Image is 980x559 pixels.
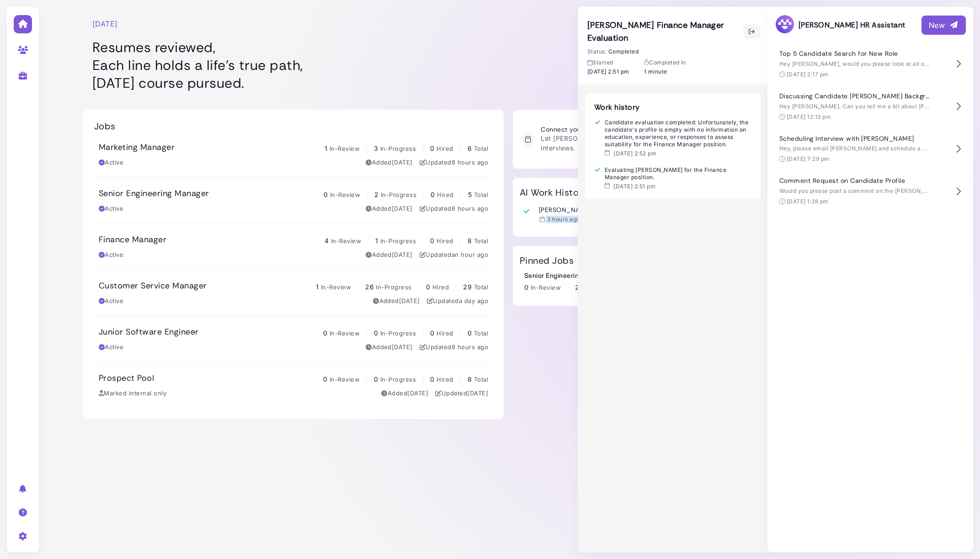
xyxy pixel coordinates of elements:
[374,191,378,198] span: 2
[594,103,751,112] h2: Work history
[587,68,629,75] time: [DATE] 2:51 pm
[541,126,702,133] h3: Connect your calendar
[467,389,488,397] time: Sep 03, 2025
[324,191,328,198] span: 0
[468,144,472,152] span: 6
[779,135,930,143] h4: Scheduling Interview with [PERSON_NAME]
[92,38,495,92] h1: Resumes reviewed, Each line holds a life’s true path, [DATE] course pursued.
[380,330,416,337] span: In-Progress
[437,376,453,383] span: Hired
[787,113,831,120] time: [DATE] 12:13 pm
[366,204,413,213] div: Added
[381,191,416,198] span: In-Progress
[520,255,574,266] h2: Pinned Jobs
[435,389,488,398] div: Updated
[374,144,378,152] span: 3
[587,59,629,66] header: Started
[380,376,416,383] span: In-Progress
[366,343,413,352] div: Added
[94,316,493,362] a: Junior Software Engineer 0 In-Review 0 In-Progress 0 Hired 0 Total Active Added[DATE] Updated8 ho...
[437,191,453,198] span: Hired
[420,204,488,213] div: Updated
[392,251,413,258] time: Sep 03, 2025
[380,145,416,152] span: In-Progress
[420,343,488,352] div: Updated
[775,43,966,85] button: Top 5 Candidate Search for New Role Hey [PERSON_NAME], would you please look at all of our existi...
[376,283,411,291] span: In-Progress
[921,16,966,35] button: New
[430,375,434,383] span: 0
[99,143,175,153] h3: Marketing Manager
[779,50,930,58] h4: Top 5 Candidate Search for New Role
[99,189,209,199] h3: Senior Engineering Manager
[775,85,966,128] button: Discussing Candidate [PERSON_NAME] Background Hey [PERSON_NAME]. Can you tell me a bit about [PER...
[575,283,579,291] span: 2
[325,237,329,245] span: 4
[474,237,488,245] span: Total
[437,237,453,245] span: Hired
[452,251,488,258] time: Sep 05, 2025
[468,375,472,383] span: 8
[779,92,930,100] h4: Discussing Candidate [PERSON_NAME] Background
[474,376,488,383] span: Total
[644,59,686,75] div: 1 minute
[365,283,374,291] span: 26
[587,48,607,55] label: Status:
[430,329,434,337] span: 0
[375,237,378,245] span: 1
[524,271,689,280] div: Senior Engineering Manager
[531,284,561,291] span: In-Review
[779,177,930,185] h4: Comment Request on Candidate Profile
[330,145,360,152] span: In-Review
[427,297,488,306] div: Updated
[539,206,682,214] h3: [PERSON_NAME] Finance Manager Evaluation
[426,283,430,291] span: 0
[541,133,702,153] p: Let [PERSON_NAME] know your availability for interviews.
[374,329,378,337] span: 0
[474,145,488,152] span: Total
[587,48,639,55] div: Completed
[420,250,488,260] div: Updated
[437,330,453,337] span: Hired
[474,330,488,337] span: Total
[452,343,488,351] time: Sep 05, 2025
[99,158,123,167] div: Active
[431,191,435,198] span: 0
[517,121,719,157] a: Connect your calendar Let [PERSON_NAME] know your availability for interviews.
[613,150,656,157] time: [DATE] 2:52 pm
[474,191,488,198] span: Total
[366,158,413,167] div: Added
[524,271,689,293] a: Senior Engineering Manager 0 In-Review 2 In-Progress 0 Hired 5 Total
[99,235,166,245] h3: Finance Manager
[437,145,453,152] span: Hired
[392,159,413,166] time: Sep 03, 2025
[94,270,493,316] a: Customer Service Manager 1 In-Review 26 In-Progress 0 Hired 29 Total Active Added[DATE] Updateda ...
[787,155,830,162] time: [DATE] 7:29 pm
[587,19,743,44] h1: [PERSON_NAME] Finance Manager Evaluation
[330,191,360,198] span: In-Review
[99,373,154,383] h3: Prospect Pool
[380,237,416,245] span: In-Progress
[594,166,751,181] div: Evaluating [PERSON_NAME] for the Finance Manager position.
[474,283,488,291] span: Total
[392,205,413,212] time: Sep 03, 2025
[775,170,966,213] button: Comment Request on Candidate Profile Would you please post a comment on the [PERSON_NAME] profile...
[323,329,327,337] span: 0
[524,283,528,291] span: 0
[94,178,493,224] a: Senior Engineering Manager 0 In-Review 2 In-Progress 0 Hired 5 Total Active Added[DATE] Updated8 ...
[99,250,123,260] div: Active
[459,297,488,304] time: Sep 04, 2025
[330,376,360,383] span: In-Review
[407,389,428,397] time: Sep 03, 2025
[452,205,488,212] time: Sep 05, 2025
[468,237,472,245] span: 8
[452,159,488,166] time: Sep 05, 2025
[374,375,378,383] span: 0
[775,14,905,36] h3: [PERSON_NAME] HR Assistant
[94,224,493,270] a: Finance Manager 4 In-Review 1 In-Progress 0 Hired 8 Total Active Added[DATE] Updatedan hour ago
[92,18,118,29] time: [DATE]
[99,204,123,213] div: Active
[420,158,488,167] div: Updated
[330,330,360,337] span: In-Review
[99,389,166,398] div: Marked internal only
